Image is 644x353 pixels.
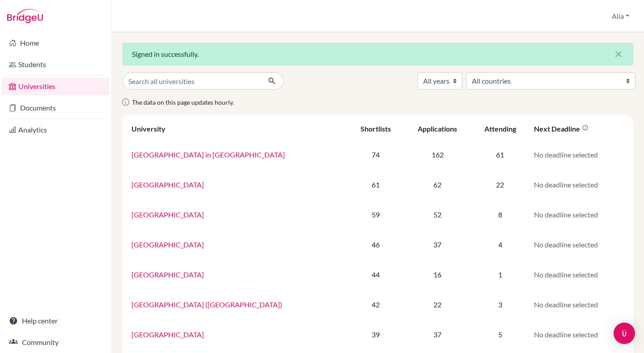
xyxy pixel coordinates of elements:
[131,270,204,279] a: [GEOGRAPHIC_DATA]
[403,259,471,289] td: 16
[131,330,204,339] a: [GEOGRAPHIC_DATA]
[348,170,403,200] td: 61
[131,180,204,189] a: [GEOGRAPHIC_DATA]
[418,124,457,133] div: Applications
[471,170,529,200] td: 22
[534,240,598,249] span: No deadline selected
[348,200,403,230] td: 59
[348,289,403,319] td: 42
[123,43,633,65] div: Signed in successfully.
[123,72,261,89] input: Search all universities
[403,289,471,319] td: 22
[608,8,633,25] button: Alia
[403,319,471,349] td: 37
[471,230,529,259] td: 4
[348,140,403,170] td: 74
[604,43,633,65] button: Close
[2,77,110,95] a: Universities
[132,98,234,106] span: The data on this page updates hourly.
[348,319,403,349] td: 39
[613,49,624,60] i: close
[534,330,598,339] span: No deadline selected
[348,230,403,259] td: 46
[471,319,529,349] td: 5
[534,270,598,279] span: No deadline selected
[471,140,529,170] td: 61
[131,300,282,309] a: [GEOGRAPHIC_DATA] ([GEOGRAPHIC_DATA])
[2,121,110,139] a: Analytics
[614,323,635,344] div: Open Intercom Messenger
[2,34,110,52] a: Home
[131,210,204,219] a: [GEOGRAPHIC_DATA]
[403,170,471,200] td: 62
[403,200,471,230] td: 52
[471,259,529,289] td: 1
[484,124,516,133] div: Attending
[2,333,110,351] a: Community
[131,150,285,159] a: [GEOGRAPHIC_DATA] in [GEOGRAPHIC_DATA]
[403,230,471,259] td: 37
[126,118,348,140] th: University
[360,124,391,133] div: Shortlists
[2,312,110,330] a: Help center
[471,289,529,319] td: 3
[471,200,529,230] td: 8
[534,180,598,189] span: No deadline selected
[534,210,598,219] span: No deadline selected
[534,300,598,309] span: No deadline selected
[7,9,43,23] img: Bridge-U
[534,150,598,159] span: No deadline selected
[2,55,110,73] a: Students
[131,240,204,249] a: [GEOGRAPHIC_DATA]
[403,140,471,170] td: 162
[2,99,110,117] a: Documents
[348,259,403,289] td: 44
[534,124,589,133] div: Next deadline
